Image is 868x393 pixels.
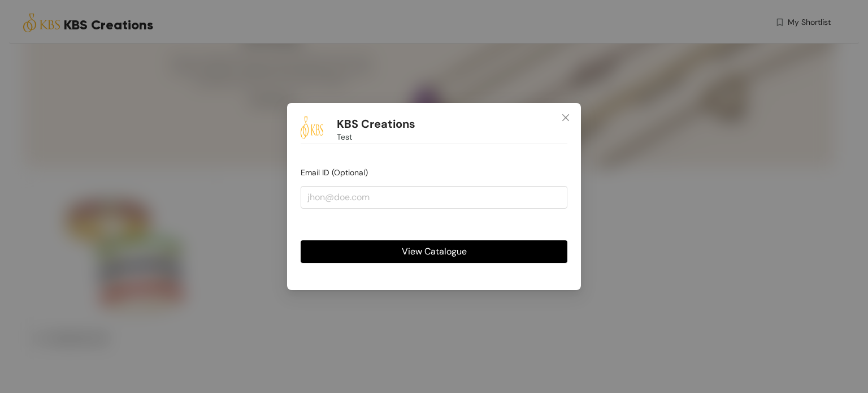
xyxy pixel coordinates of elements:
span: Test [337,131,352,143]
button: View Catalogue [301,240,567,263]
span: close [561,113,570,122]
input: jhon@doe.com [301,186,567,209]
h1: KBS Creations [337,117,415,131]
button: Close [550,103,581,133]
img: Buyer Portal [301,116,323,139]
span: View Catalogue [402,244,467,258]
span: Email ID (Optional) [301,167,368,178]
